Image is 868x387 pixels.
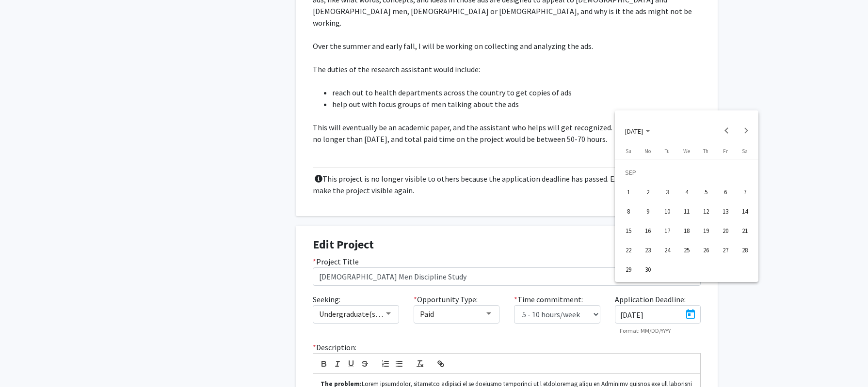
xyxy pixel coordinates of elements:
[659,202,676,220] div: 10
[716,201,735,221] button: September 13, 2024
[639,222,657,239] div: 16
[736,202,754,220] div: 14
[736,183,754,201] div: 7
[638,221,658,240] button: September 16, 2024
[717,202,734,220] div: 13
[639,241,657,259] div: 23
[697,222,715,239] div: 19
[683,148,690,155] span: We
[644,148,651,155] span: Mo
[716,182,735,201] button: September 6, 2024
[703,148,708,155] span: Th
[638,240,658,260] button: September 23, 2024
[626,148,631,155] span: Su
[678,222,695,239] div: 18
[658,240,677,260] button: September 24, 2024
[659,241,676,259] div: 24
[678,202,695,220] div: 11
[697,241,715,259] div: 26
[638,182,658,201] button: September 2, 2024
[736,241,754,259] div: 28
[619,201,638,221] button: September 8, 2024
[617,121,658,140] button: Choose month and year
[678,241,695,259] div: 25
[619,163,755,182] td: SEP
[742,148,748,155] span: Sa
[735,240,755,260] button: September 28, 2024
[620,183,637,201] div: 1
[717,222,734,239] div: 20
[625,126,643,135] span: [DATE]
[639,261,657,278] div: 30
[736,222,754,239] div: 21
[677,182,696,201] button: September 4, 2024
[639,202,657,220] div: 9
[696,182,716,201] button: September 5, 2024
[619,221,638,240] button: September 15, 2024
[658,201,677,221] button: September 10, 2024
[736,121,755,140] button: Next month
[638,260,658,279] button: September 30, 2024
[696,240,716,260] button: September 26, 2024
[697,202,715,220] div: 12
[619,240,638,260] button: September 22, 2024
[658,182,677,201] button: September 3, 2024
[696,221,716,240] button: September 19, 2024
[717,241,734,259] div: 27
[697,183,715,201] div: 5
[665,148,670,155] span: Tu
[659,183,676,201] div: 3
[717,121,736,140] button: Previous month
[658,221,677,240] button: September 17, 2024
[659,222,676,239] div: 17
[620,202,637,220] div: 8
[716,240,735,260] button: September 27, 2024
[7,343,41,380] iframe: Chat
[717,183,734,201] div: 6
[735,182,755,201] button: September 7, 2024
[678,183,695,201] div: 4
[716,221,735,240] button: September 20, 2024
[619,260,638,279] button: September 29, 2024
[677,201,696,221] button: September 11, 2024
[723,148,728,155] span: Fr
[696,201,716,221] button: September 12, 2024
[620,222,637,239] div: 15
[619,182,638,201] button: September 1, 2024
[677,240,696,260] button: September 25, 2024
[620,261,637,278] div: 29
[639,183,657,201] div: 2
[620,241,637,259] div: 22
[735,201,755,221] button: September 14, 2024
[638,201,658,221] button: September 9, 2024
[677,221,696,240] button: September 18, 2024
[735,221,755,240] button: September 21, 2024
